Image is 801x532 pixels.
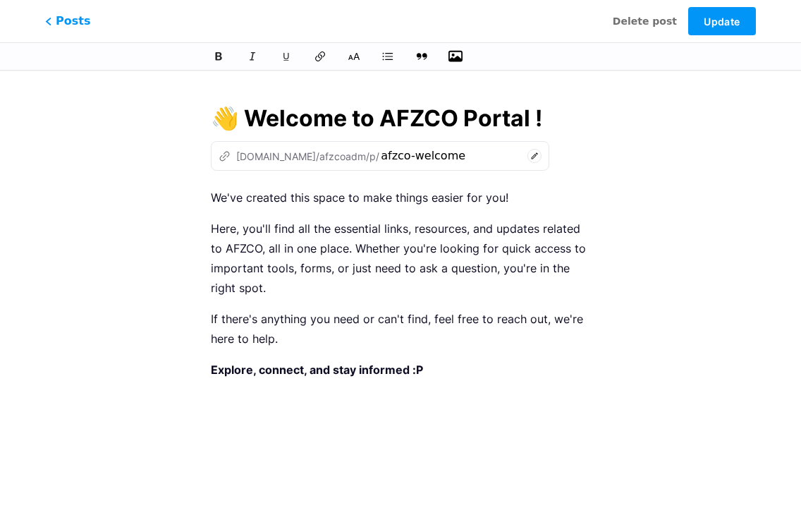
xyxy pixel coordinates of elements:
div: [DOMAIN_NAME]/afzcoadm/p/ [219,149,379,164]
p: Here, you'll find all the essential links, resources, and updates related to AFZCO, all in one pl... [211,219,590,298]
button: Delete post [613,7,677,35]
span: Update [704,16,740,28]
strong: Explore, connect, and stay informed :P [211,363,423,377]
p: If there's anything you need or can't find, feel free to reach out, we're here to help. [211,309,590,349]
span: Delete post [613,14,677,29]
p: We've created this space to make things easier for you! [211,188,590,207]
span: Posts [45,13,90,30]
input: Title [211,102,590,135]
button: Update [688,7,756,35]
